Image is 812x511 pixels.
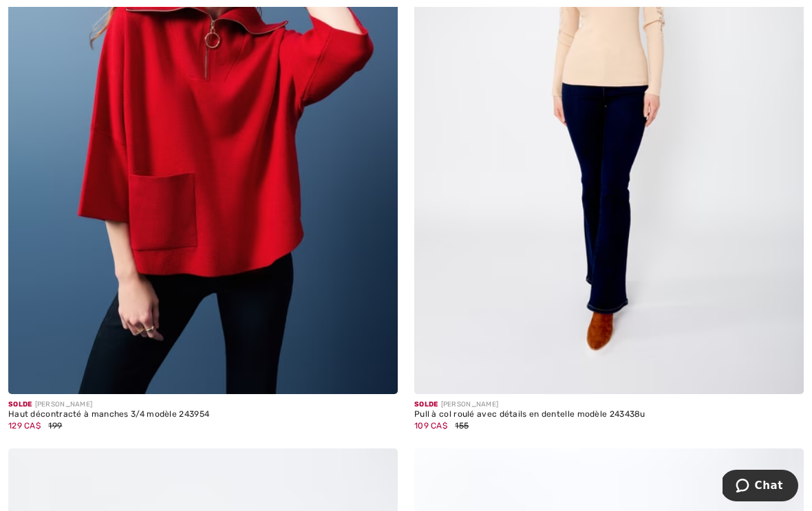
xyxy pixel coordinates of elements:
[48,421,62,431] span: 199
[414,400,438,409] span: Solde
[455,421,469,431] span: 155
[8,410,398,420] div: Haut décontracté à manches 3/4 modèle 243954
[414,421,447,431] span: 109 CA$
[8,421,41,431] span: 129 CA$
[8,400,398,410] div: [PERSON_NAME]
[723,470,798,504] iframe: Ouvre un widget dans lequel vous pouvez chatter avec l’un de nos agents
[8,400,32,409] span: Solde
[414,410,804,420] div: Pull à col roulé avec détails en dentelle modèle 243438u
[414,400,804,410] div: [PERSON_NAME]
